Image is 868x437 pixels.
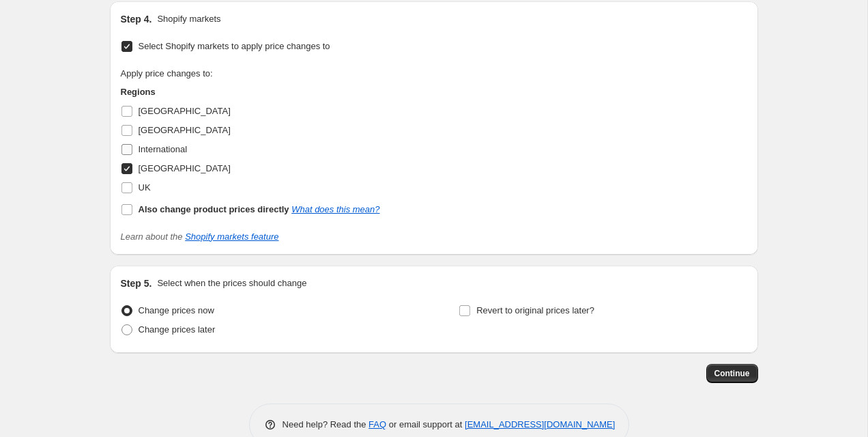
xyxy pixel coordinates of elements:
[291,204,379,214] a: What does this mean?
[139,41,330,51] span: Select Shopify markets to apply price changes to
[139,305,214,315] span: Change prices now
[283,419,369,429] span: Need help? Read the
[706,364,758,383] button: Continue
[139,163,231,173] span: [GEOGRAPHIC_DATA]
[368,419,386,429] a: FAQ
[139,144,188,154] span: International
[139,324,216,335] span: Change prices later
[386,419,465,429] span: or email support at
[465,419,615,429] a: [EMAIL_ADDRESS][DOMAIN_NAME]
[139,204,289,214] b: Also change product prices directly
[185,231,278,242] a: Shopify markets feature
[121,68,213,79] span: Apply price changes to:
[121,231,279,242] i: Learn about the
[476,305,594,315] span: Revert to original prices later?
[139,125,231,135] span: [GEOGRAPHIC_DATA]
[139,182,151,193] span: UK
[714,368,750,379] span: Continue
[121,12,152,26] h2: Step 4.
[121,85,380,99] h3: Regions
[157,277,306,290] p: Select when the prices should change
[139,106,231,116] span: [GEOGRAPHIC_DATA]
[121,277,152,290] h2: Step 5.
[157,12,220,26] p: Shopify markets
